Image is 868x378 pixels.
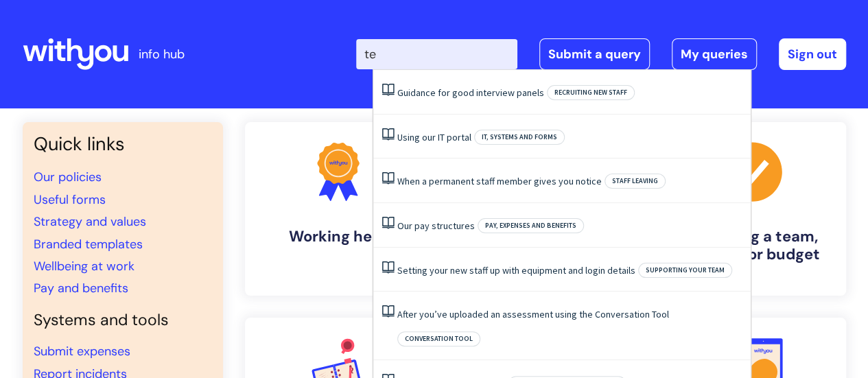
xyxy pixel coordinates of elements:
a: Strategy and values [34,213,146,230]
a: Working here [245,122,432,296]
a: Useful forms [34,191,106,208]
span: Conversation tool [397,331,480,346]
a: Submit expenses [34,343,130,359]
a: Branded templates [34,236,143,252]
a: Wellbeing at work [34,258,134,274]
p: info hub [139,43,185,65]
a: Setting your new staff up with equipment and login details [397,264,635,276]
a: My queries [672,38,757,70]
a: After you’ve uploaded an assessment using the Conversation Tool [397,308,669,320]
h4: Systems and tools [34,311,212,330]
span: Staff leaving [605,174,666,189]
a: When a permanent staff member gives you notice [397,175,602,187]
span: Recruiting new staff [547,85,635,100]
input: Search [356,39,517,69]
a: Guidance for good interview panels [397,86,544,99]
a: Managing a team, building or budget [659,122,846,296]
a: Using our IT portal [397,131,471,143]
a: Our policies [34,169,102,185]
span: Pay, expenses and benefits [478,218,584,233]
a: Submit a query [539,38,650,70]
span: IT, systems and forms [474,130,565,145]
h3: Quick links [34,133,212,155]
div: | - [356,38,846,70]
a: Pay and benefits [34,280,128,296]
h4: Working here [256,228,421,246]
a: Sign out [779,38,846,70]
span: Supporting your team [638,263,732,278]
a: Our pay structures [397,220,475,232]
h4: Managing a team, building or budget [670,228,835,264]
